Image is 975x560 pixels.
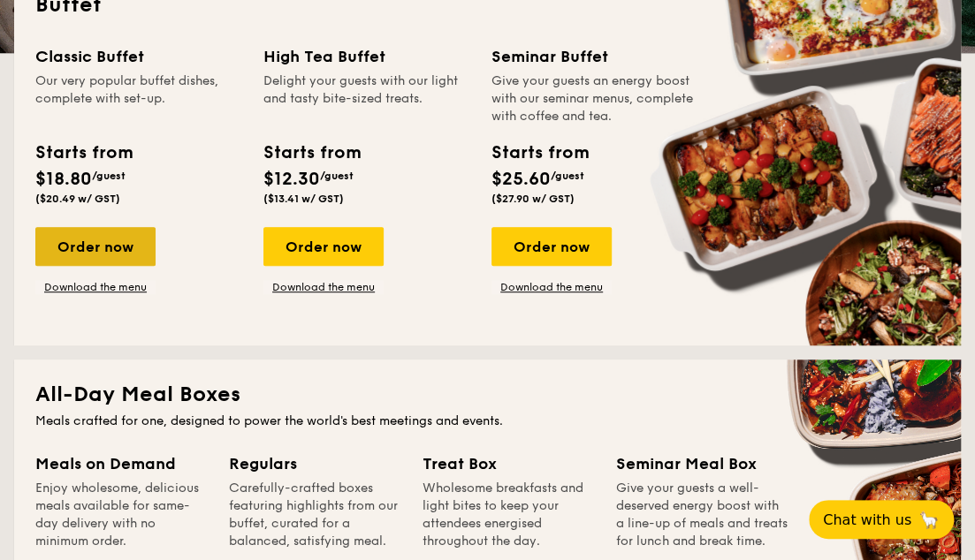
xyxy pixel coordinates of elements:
div: Seminar Buffet [491,44,698,69]
div: High Tea Buffet [263,44,470,69]
span: $25.60 [491,169,551,190]
div: Enjoy wholesome, delicious meals available for same-day delivery with no minimum order. [35,480,208,550]
a: Download the menu [35,280,156,294]
div: Seminar Meal Box [616,451,788,476]
div: Starts from [263,140,360,166]
button: Chat with us🦙 [809,500,954,539]
div: Treat Box [423,451,595,476]
div: Order now [491,227,612,266]
span: $18.80 [35,169,92,190]
div: Carefully-crafted boxes featuring highlights from our buffet, curated for a balanced, satisfying ... [229,480,401,550]
div: Meals on Demand [35,451,208,476]
a: Download the menu [491,280,612,294]
div: Give your guests an energy boost with our seminar menus, complete with coffee and tea. [491,72,698,125]
h2: All-Day Meal Boxes [35,381,940,409]
span: ($13.41 w/ GST) [263,193,344,205]
span: 🦙 [918,510,940,530]
span: /guest [92,170,126,182]
div: Give your guests a well-deserved energy boost with a line-up of meals and treats for lunch and br... [616,480,788,550]
div: Regulars [229,451,401,476]
div: Classic Buffet [35,44,242,69]
div: Order now [263,227,384,266]
div: Wholesome breakfasts and light bites to keep your attendees energised throughout the day. [423,480,595,550]
span: /guest [551,170,584,182]
div: Meals crafted for one, designed to power the world's best meetings and events. [35,412,940,430]
div: Our very popular buffet dishes, complete with set-up. [35,72,242,125]
span: /guest [320,170,354,182]
span: ($27.90 w/ GST) [491,193,575,205]
span: ($20.49 w/ GST) [35,193,120,205]
div: Starts from [35,140,132,166]
div: Delight your guests with our light and tasty bite-sized treats. [263,72,470,125]
div: Starts from [491,140,588,166]
span: $12.30 [263,169,320,190]
div: Order now [35,227,156,266]
a: Download the menu [263,280,384,294]
span: Chat with us [823,511,911,528]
